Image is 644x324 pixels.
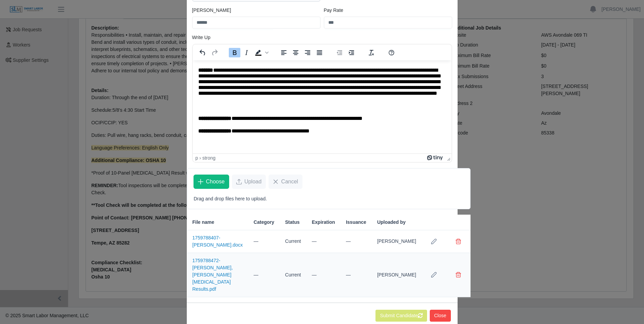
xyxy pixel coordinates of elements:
[452,235,465,248] button: Delete file
[281,178,298,186] span: Cancel
[232,175,266,189] button: Upload
[269,175,302,189] button: Cancel
[209,48,220,57] button: Redo
[194,195,464,202] p: Drag and drop files here to upload.
[280,253,307,297] td: Current
[452,268,465,282] button: Delete file
[444,154,452,162] div: Press the Up and Down arrow keys to resize the editor.
[253,48,270,57] div: Background color Black
[372,253,422,297] td: [PERSON_NAME]
[427,268,441,282] button: Row Edit
[302,48,313,57] button: Align right
[346,48,357,57] button: Increase indent
[248,253,280,297] td: —
[341,253,372,297] td: —
[285,219,300,226] span: Status
[346,219,366,226] span: Issuance
[306,253,340,297] td: —
[386,48,397,57] button: Help
[199,155,201,161] div: ›
[229,48,240,57] button: Bold
[290,48,301,57] button: Align center
[306,230,340,253] td: —
[192,219,215,226] span: File name
[197,48,208,57] button: Undo
[192,7,231,14] label: [PERSON_NAME]
[314,48,325,57] button: Justify
[324,7,344,14] label: Pay Rate
[192,34,210,41] label: Write Up
[427,235,441,248] button: Row Edit
[334,48,345,57] button: Decrease indent
[244,178,262,186] span: Upload
[280,230,307,253] td: Current
[341,230,372,253] td: —
[254,219,274,226] span: Category
[193,60,452,154] iframe: Rich Text Area
[278,48,290,57] button: Align left
[206,178,225,186] span: Choose
[202,155,216,161] div: strong
[366,48,377,57] button: Clear formatting
[192,258,233,292] a: 1759788472-[PERSON_NAME], [PERSON_NAME] [MEDICAL_DATA] Results.pdf
[196,155,198,161] div: p
[248,230,280,253] td: —
[194,175,229,189] button: Choose
[377,219,406,226] span: Uploaded by
[192,235,243,248] a: 1759788407-[PERSON_NAME].docx
[372,230,422,253] td: [PERSON_NAME]
[427,155,444,161] a: Powered by Tiny
[241,48,252,57] button: Italic
[312,219,335,226] span: Expiration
